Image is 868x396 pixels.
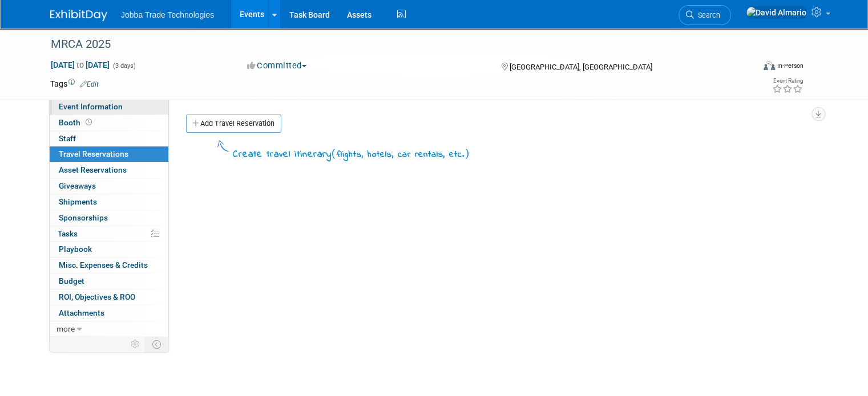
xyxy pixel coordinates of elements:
span: Shipments [59,197,97,206]
span: Booth [59,118,94,127]
span: ) [465,148,470,159]
span: Sponsorships [59,213,108,222]
span: Asset Reservations [59,165,127,174]
span: Event Information [59,102,123,111]
span: Staff [59,134,76,143]
span: more [56,324,75,333]
a: Misc. Expenses & Credits [50,258,168,273]
a: Giveaways [50,178,168,194]
span: Travel Reservations [59,149,128,158]
span: Giveaways [59,181,96,190]
a: Booth [50,115,168,130]
img: ExhibitDay [50,10,107,21]
span: Attachments [59,308,104,317]
span: to [75,60,86,70]
a: more [50,321,168,337]
div: MRCA 2025 [47,34,740,55]
a: Shipments [50,194,168,210]
td: Toggle Event Tabs [146,337,169,352]
a: Search [679,5,731,25]
a: Travel Reservations [50,146,168,162]
span: (3 days) [112,62,136,70]
a: ROI, Objectives & ROO [50,289,168,305]
div: Event Rating [772,78,803,84]
span: ROI, Objectives & ROO [59,292,135,301]
span: ( [332,148,337,159]
span: Budget [59,276,84,285]
span: [DATE] [DATE] [50,60,110,70]
img: Format-Inperson.png [764,61,775,70]
a: Sponsorships [50,210,168,226]
a: Attachments [50,305,168,321]
a: Add Travel Reservation [186,115,281,133]
button: Committed [243,60,311,72]
span: Misc. Expenses & Credits [59,260,148,270]
div: In-Person [777,62,804,70]
a: Asset Reservations [50,162,168,178]
span: Search [694,11,720,19]
a: Event Information [50,99,168,115]
div: Create travel itinerary [233,146,470,162]
span: Jobba Trade Technologies [121,10,214,19]
a: Budget [50,273,168,289]
a: Staff [50,131,168,146]
td: Personalize Event Tab Strip [126,337,146,352]
span: flights, hotels, car rentals, etc. [337,148,465,161]
img: David Almario [746,6,807,19]
span: Tasks [58,229,78,238]
a: Edit [80,80,99,88]
span: Booth not reserved yet [83,118,94,126]
span: [GEOGRAPHIC_DATA], [GEOGRAPHIC_DATA] [510,63,652,71]
span: Playbook [59,244,92,254]
a: Tasks [50,226,168,242]
td: Tags [50,78,99,89]
a: Playbook [50,242,168,257]
div: Event Format [692,59,804,76]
